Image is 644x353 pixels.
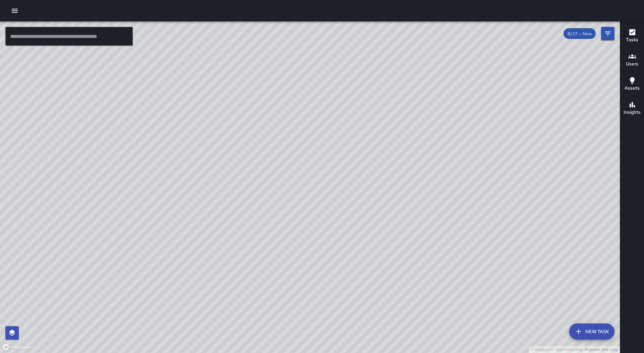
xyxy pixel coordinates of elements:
h6: Insights [624,109,641,116]
button: Assets [620,72,644,97]
h6: Assets [625,85,640,92]
button: Insights [620,97,644,121]
button: New Task [569,323,614,340]
button: Tasks [620,24,644,48]
button: Users [620,48,644,72]
h6: Tasks [626,36,638,44]
button: Filters [601,27,614,40]
span: 8/27 — Now [563,31,596,37]
h6: Users [626,60,638,68]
